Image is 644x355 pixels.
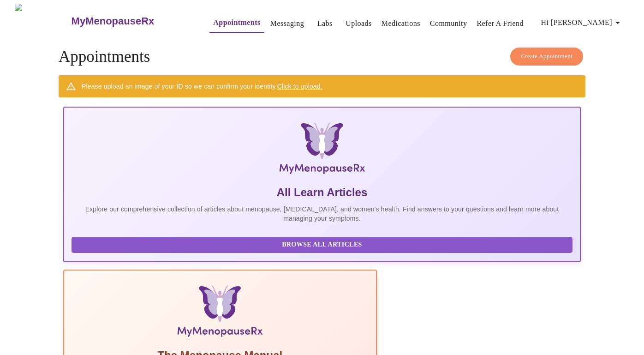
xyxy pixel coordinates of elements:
[15,4,70,38] img: MyMenopauseRx Logo
[72,185,572,200] h5: All Learn Articles
[310,14,340,33] button: Labs
[72,237,572,253] button: Browse All Articles
[72,205,572,223] p: Explore our comprehensive collection of articles about menopause, [MEDICAL_DATA], and women's hea...
[59,48,585,66] h4: Appointments
[346,17,372,30] a: Uploads
[82,78,322,95] div: Please upload an image of your ID so we can confirm your identity.
[149,122,495,178] img: MyMenopauseRx Logo
[382,17,420,30] a: Medications
[342,14,376,33] button: Uploads
[81,239,563,251] span: Browse All Articles
[317,17,333,30] a: Labs
[72,15,155,27] h3: MyMenopauseRx
[270,17,304,30] a: Messaging
[521,51,572,62] span: Create Appointment
[70,5,191,37] a: MyMenopauseRx
[267,14,308,33] button: Messaging
[541,16,623,29] span: Hi [PERSON_NAME]
[477,17,524,30] a: Refer a Friend
[537,13,627,32] button: Hi [PERSON_NAME]
[72,240,575,248] a: Browse All Articles
[473,14,527,33] button: Refer a Friend
[510,48,583,66] button: Create Appointment
[430,17,467,30] a: Community
[277,83,322,90] a: Click to upload.
[209,13,264,33] button: Appointments
[378,14,424,33] button: Medications
[426,14,471,33] button: Community
[119,285,321,341] img: Menopause Manual
[213,16,260,29] a: Appointments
